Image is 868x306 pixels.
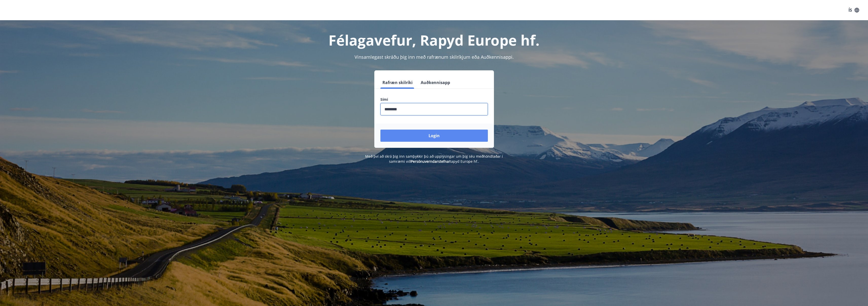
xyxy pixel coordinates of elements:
[411,159,449,164] a: Persónuverndarstefna
[365,154,503,164] span: Með því að skrá þig inn samþykkir þú að upplýsingar um þig séu meðhöndlaðar í samræmi við Rapyd E...
[380,76,415,89] button: Rafræn skilríki
[380,97,488,102] label: Sími
[419,76,452,89] button: Auðkennisapp
[258,30,611,50] h1: Félagavefur, Rapyd Europe hf.
[355,54,514,60] span: Vinsamlegast skráðu þig inn með rafrænum skilríkjum eða Auðkennisappi.
[380,130,488,142] button: Login
[846,6,862,15] button: ÍS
